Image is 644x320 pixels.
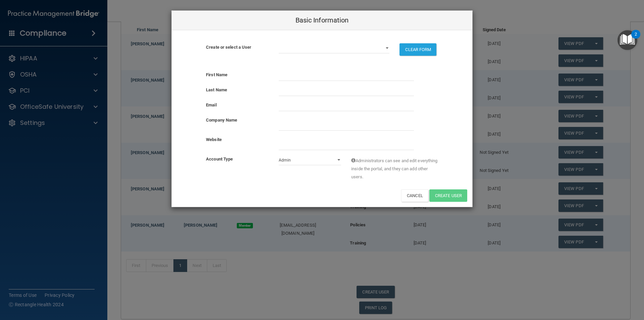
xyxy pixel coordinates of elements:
span: Administrators can see and edit everything inside the portal, and they can add other users. [351,157,438,181]
button: Open Resource Center, 2 new notifications [618,30,637,50]
b: Last Name [206,87,227,92]
div: 2 [635,34,637,43]
b: First Name [206,72,227,77]
button: Create User [429,189,467,202]
b: Create or select a User [206,45,251,50]
button: CLEAR FORM [399,43,436,56]
b: Website [206,137,222,142]
div: Basic Information [172,11,472,30]
b: Company Name [206,118,237,123]
button: Cancel [401,189,428,202]
b: Email [206,102,217,107]
b: Account Type [206,156,233,162]
iframe: Drift Widget Chat Controller [528,272,636,299]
